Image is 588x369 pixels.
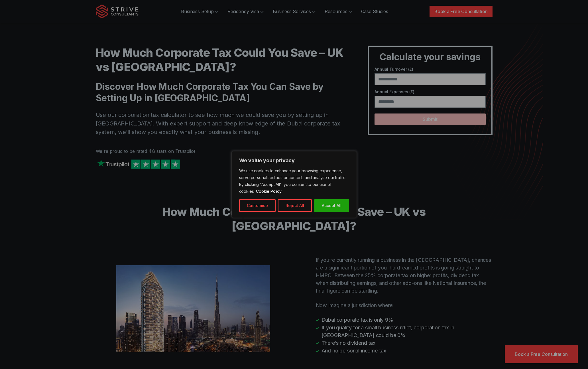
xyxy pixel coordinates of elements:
p: We use cookies to enhance your browsing experience, serve personalised ads or content, and analys... [239,167,349,195]
a: Cookie Policy [256,188,282,194]
button: Customise [239,199,276,212]
div: We value your privacy [231,151,357,218]
button: Reject All [278,199,312,212]
button: Accept All [314,199,349,212]
p: We value your privacy [239,157,349,164]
